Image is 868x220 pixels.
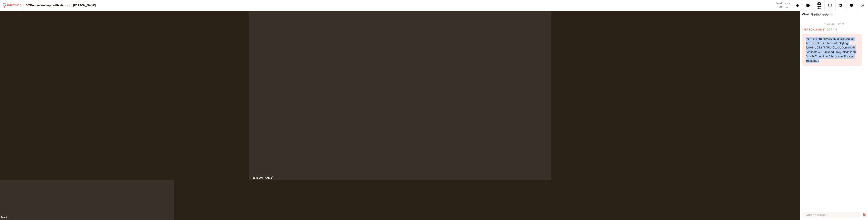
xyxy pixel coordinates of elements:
span: in 19 mins [778,5,788,9]
div: DIY Render Web App with Mark with [PERSON_NAME] [26,4,96,7]
span: 2:39 PM [827,27,837,32]
span: [PERSON_NAME] [802,27,825,32]
input: Write a message... [802,212,861,218]
button: Participants [811,12,829,17]
div: Scheduled session end time. Don't worry, your call will continue [776,2,790,9]
button: Chat [802,12,809,17]
div: 9/30/2025, 2:39:56 PM [802,34,862,66]
button: Share a file [863,213,866,217]
span: Session ends [776,2,790,5]
span: 2 [829,13,833,16]
div: You joined at 1:59 PM [802,22,866,25]
div: introwise [7,3,21,8]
